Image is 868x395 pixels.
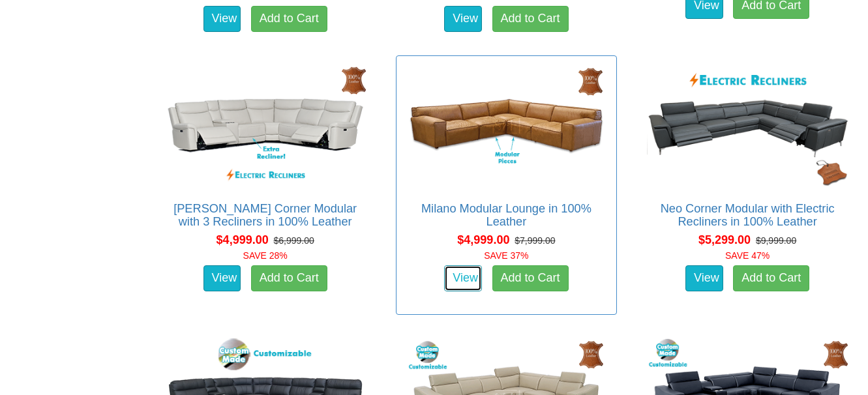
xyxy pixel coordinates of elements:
[444,6,482,32] a: View
[484,250,528,261] font: SAVE 37%
[173,202,357,228] a: [PERSON_NAME] Corner Modular with 3 Recliners in 100% Leather
[457,233,509,246] span: $4,999.00
[273,235,314,246] del: $6,999.00
[203,6,241,32] a: View
[644,63,851,190] img: Neo Corner Modular with Electric Recliners in 100% Leather
[492,265,569,291] a: Add to Cart
[217,233,269,246] span: $4,999.00
[661,202,835,228] a: Neo Corner Modular with Electric Recliners in 100% Leather
[698,233,751,246] span: $5,299.00
[203,265,241,291] a: View
[725,250,770,261] font: SAVE 47%
[492,6,569,32] a: Add to Cart
[756,235,796,246] del: $9,999.00
[251,6,327,32] a: Add to Cart
[243,250,288,261] font: SAVE 28%
[733,265,809,291] a: Add to Cart
[162,63,369,190] img: Santiago Corner Modular with 3 Recliners in 100% Leather
[403,63,610,190] img: Milano Modular Lounge in 100% Leather
[444,265,482,291] a: View
[251,265,327,291] a: Add to Cart
[421,202,591,228] a: Milano Modular Lounge in 100% Leather
[685,265,723,291] a: View
[515,235,555,246] del: $7,999.00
